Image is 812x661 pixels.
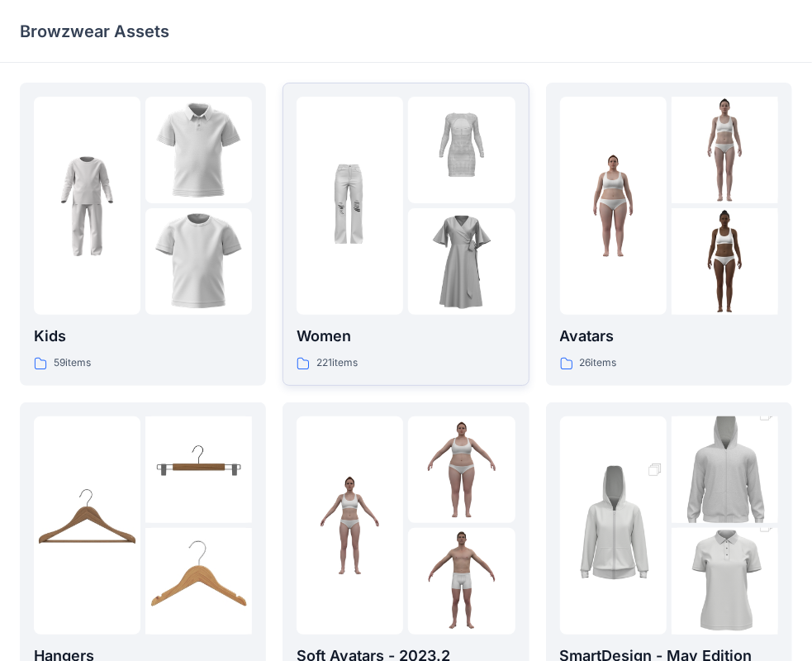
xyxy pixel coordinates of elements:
img: folder 2 [672,97,778,203]
p: Women [297,325,515,348]
img: folder 2 [145,97,252,203]
img: folder 3 [145,208,252,315]
p: 26 items [580,354,617,372]
img: folder 3 [672,208,778,315]
img: folder 1 [560,445,667,606]
a: folder 1folder 2folder 3Kids59items [20,83,266,386]
img: folder 3 [408,208,515,315]
a: folder 1folder 2folder 3Women221items [283,83,529,386]
p: Browzwear Assets [20,20,169,43]
img: folder 1 [34,153,140,259]
img: folder 1 [560,153,667,259]
p: 59 items [54,354,91,372]
img: folder 2 [145,416,252,523]
p: Kids [34,325,252,348]
img: folder 3 [145,528,252,635]
img: folder 2 [672,390,778,550]
img: folder 3 [408,528,515,635]
img: folder 2 [408,416,515,523]
img: folder 1 [297,472,403,578]
a: folder 1folder 2folder 3Avatars26items [546,83,792,386]
img: folder 1 [297,153,403,259]
img: folder 1 [34,472,140,578]
p: Avatars [560,325,778,348]
p: 221 items [316,354,358,372]
img: folder 2 [408,97,515,203]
